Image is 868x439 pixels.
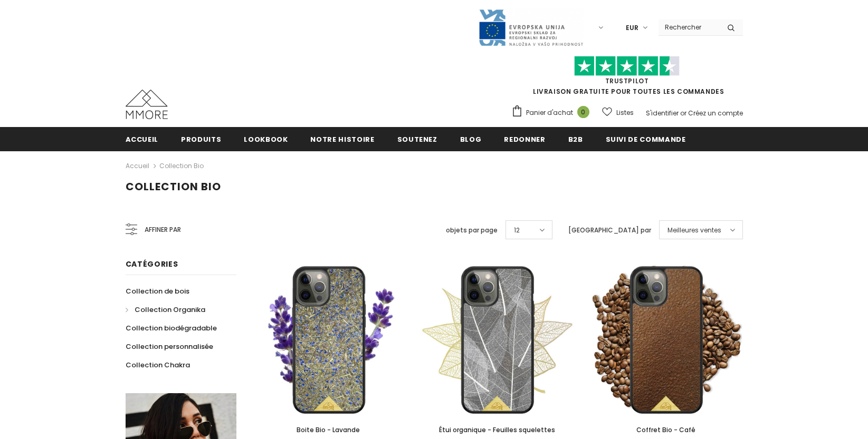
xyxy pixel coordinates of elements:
[126,337,213,356] a: Collection personnalisée
[478,8,584,47] img: Javni Razpis
[397,127,437,151] a: soutenez
[646,109,679,118] a: S'identifier
[126,319,217,337] a: Collection biodégradable
[511,105,595,121] a: Panier d'achat 0
[568,225,651,236] label: [GEOGRAPHIC_DATA] par
[526,108,573,118] span: Panier d'achat
[126,90,168,119] img: Cas MMORE
[574,56,680,76] img: Faites confiance aux étoiles pilotes
[626,23,638,33] span: EUR
[568,127,583,151] a: B2B
[244,134,288,144] span: Lookbook
[680,109,686,118] span: or
[589,424,742,436] a: Coffret Bio - Café
[602,103,634,122] a: Listes
[181,134,221,144] span: Produits
[126,179,221,194] span: Collection Bio
[478,23,584,32] a: Javni Razpis
[126,286,189,296] span: Collection de bois
[397,134,437,144] span: soutenez
[460,134,482,144] span: Blog
[659,19,719,35] input: Search Site
[126,259,178,269] span: Catégories
[310,134,374,144] span: Notre histoire
[446,225,498,236] label: objets par page
[126,134,159,144] span: Accueil
[439,425,555,434] span: Étui organique - Feuilles squelettes
[145,224,181,236] span: Affiner par
[616,108,634,118] span: Listes
[460,127,482,151] a: Blog
[514,225,520,236] span: 12
[126,356,190,374] a: Collection Chakra
[568,134,583,144] span: B2B
[606,127,686,151] a: Suivi de commande
[606,134,686,144] span: Suivi de commande
[636,425,695,434] span: Coffret Bio - Café
[605,76,649,85] a: TrustPilot
[421,424,574,436] a: Étui organique - Feuilles squelettes
[126,127,159,151] a: Accueil
[126,300,205,319] a: Collection Organika
[297,425,360,434] span: Boite Bio - Lavande
[244,127,288,151] a: Lookbook
[511,61,743,96] span: LIVRAISON GRATUITE POUR TOUTES LES COMMANDES
[504,127,545,151] a: Redonner
[126,342,213,352] span: Collection personnalisée
[667,225,721,236] span: Meilleures ventes
[126,282,189,300] a: Collection de bois
[126,360,190,370] span: Collection Chakra
[126,160,149,172] a: Accueil
[252,424,405,436] a: Boite Bio - Lavande
[688,109,743,118] a: Créez un compte
[126,323,217,333] span: Collection biodégradable
[310,127,374,151] a: Notre histoire
[181,127,221,151] a: Produits
[135,305,205,315] span: Collection Organika
[577,106,589,118] span: 0
[159,161,204,170] a: Collection Bio
[504,134,545,144] span: Redonner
